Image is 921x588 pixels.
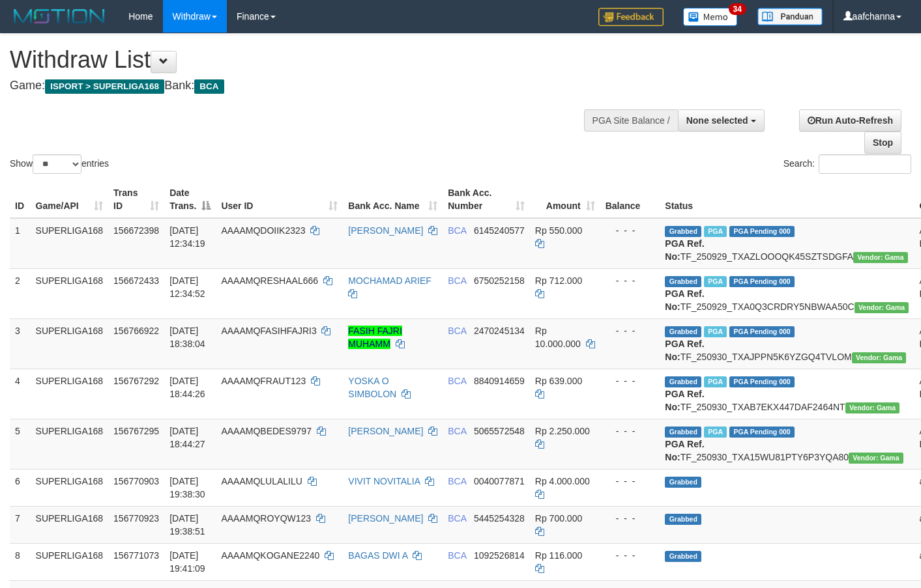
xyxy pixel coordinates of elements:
[474,275,525,286] span: Copy 6750252158 to clipboard
[474,376,525,386] span: Copy 8840914659 to clipboard
[665,376,701,387] span: Grabbed
[853,252,908,263] span: Vendor URL: https://trx31.1velocity.biz
[849,453,903,464] span: Vendor URL: https://trx31.1velocity.biz
[113,550,159,561] span: 156771073
[169,476,205,499] span: [DATE] 19:38:30
[665,389,704,412] b: PGA Ref. No:
[474,476,525,486] span: Copy 0040077871 to clipboard
[606,274,655,287] div: - - -
[584,109,678,132] div: PGA Site Balance /
[600,181,660,218] th: Balance
[535,275,582,286] span: Rp 712.000
[443,181,530,218] th: Bank Acc. Number: activate to sort column ascending
[45,79,164,94] span: ISPORT > SUPERLIGA168
[665,276,701,287] span: Grabbed
[113,326,159,336] span: 156766922
[535,426,590,436] span: Rp 2.250.000
[474,326,525,336] span: Copy 2470245134 to clipboard
[10,369,31,419] td: 4
[474,513,525,524] span: Copy 5445254328 to clipboard
[660,369,914,419] td: TF_250930_TXAB7EKX447DAF2464NT
[704,376,727,387] span: Marked by aafsoycanthlai
[530,181,600,218] th: Amount: activate to sort column ascending
[169,275,205,299] span: [DATE] 12:34:52
[606,374,655,387] div: - - -
[348,275,431,286] a: MOCHAMAD ARIEF
[665,326,701,337] span: Grabbed
[852,352,907,363] span: Vendor URL: https://trx31.1velocity.biz
[729,226,795,237] span: PGA Pending
[31,218,109,269] td: SUPERLIGA168
[665,339,704,362] b: PGA Ref. No:
[31,268,109,318] td: SUPERLIGA168
[535,550,582,561] span: Rp 116.000
[660,419,914,469] td: TF_250930_TXA15WU81PTY6P3YQA80
[221,275,318,286] span: AAAAMQRESHAAL666
[10,506,31,543] td: 7
[221,326,316,336] span: AAAAMQFASIHFAJRI3
[474,225,525,236] span: Copy 6145240577 to clipboard
[10,318,31,369] td: 3
[535,326,581,349] span: Rp 10.000.000
[348,513,423,524] a: [PERSON_NAME]
[348,225,423,236] a: [PERSON_NAME]
[221,513,311,524] span: AAAAMQROYQW123
[194,79,224,94] span: BCA
[729,376,795,387] span: PGA Pending
[348,550,407,561] a: BAGAS DWI A
[606,549,655,562] div: - - -
[704,326,727,337] span: Marked by aafsoumeymey
[799,109,901,132] a: Run Auto-Refresh
[598,8,664,26] img: Feedback.jpg
[169,225,205,249] span: [DATE] 12:34:19
[113,513,159,524] span: 156770923
[113,476,159,486] span: 156770903
[606,324,655,337] div: - - -
[535,225,582,236] span: Rp 550.000
[660,181,914,218] th: Status
[704,226,727,237] span: Marked by aafsoycanthlai
[10,79,601,92] h4: Game: Bank:
[448,275,466,286] span: BCA
[10,154,109,174] label: Show entries
[164,181,216,218] th: Date Trans.: activate to sort column descending
[10,181,31,218] th: ID
[665,439,704,462] b: PGA Ref. No:
[665,427,701,438] span: Grabbed
[606,512,655,525] div: - - -
[10,469,31,506] td: 6
[729,3,746,15] span: 34
[704,427,727,438] span: Marked by aafsoycanthlai
[113,225,159,236] span: 156672398
[10,268,31,318] td: 2
[855,302,909,313] span: Vendor URL: https://trx31.1velocity.biz
[169,326,205,349] span: [DATE] 18:38:04
[665,551,701,562] span: Grabbed
[33,154,81,174] select: Showentries
[31,181,109,218] th: Game/API: activate to sort column ascending
[757,8,823,25] img: panduan.png
[221,426,312,436] span: AAAAMQBEDES9797
[169,376,205,399] span: [DATE] 18:44:26
[606,425,655,438] div: - - -
[31,369,109,419] td: SUPERLIGA168
[448,426,466,436] span: BCA
[10,7,109,26] img: MOTION_logo.png
[221,225,305,236] span: AAAAMQDOIIK2323
[108,181,164,218] th: Trans ID: activate to sort column ascending
[31,469,109,506] td: SUPERLIGA168
[10,419,31,469] td: 5
[448,376,466,386] span: BCA
[606,224,655,237] div: - - -
[448,550,466,561] span: BCA
[348,426,423,436] a: [PERSON_NAME]
[10,47,601,73] h1: Withdraw List
[783,154,911,174] label: Search:
[10,543,31,580] td: 8
[113,376,159,386] span: 156767292
[729,276,795,287] span: PGA Pending
[448,476,466,486] span: BCA
[729,427,795,438] span: PGA Pending
[704,276,727,287] span: Marked by aafsoycanthlai
[729,326,795,337] span: PGA Pending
